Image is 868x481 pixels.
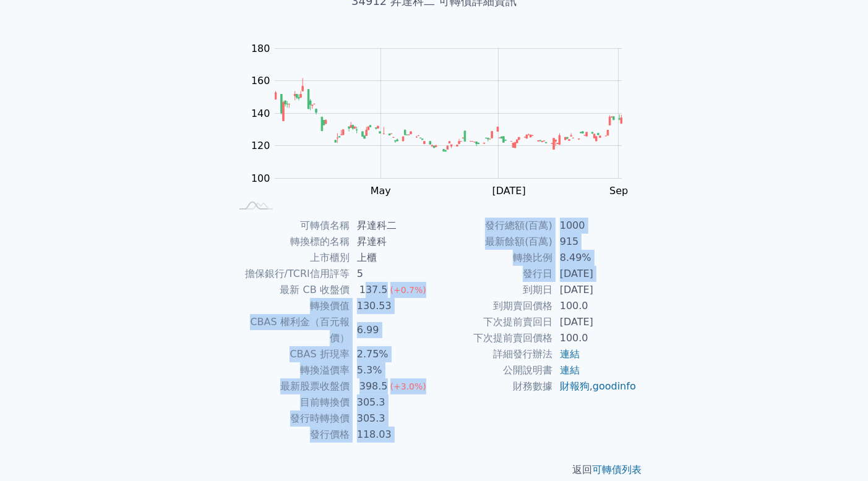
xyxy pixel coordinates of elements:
[390,285,426,295] span: (+0.7%)
[231,362,350,378] td: 轉換溢價率
[231,298,350,314] td: 轉換價值
[231,378,350,394] td: 最新股票收盤價
[552,298,637,314] td: 100.0
[231,218,350,234] td: 可轉債名稱
[245,43,641,197] g: Chart
[350,411,434,427] td: 305.3
[231,314,350,346] td: CBAS 權利金（百元報價）
[552,250,637,266] td: 8.49%
[434,346,552,362] td: 詳細發行辦法
[350,234,434,250] td: 昇達科
[251,172,270,184] tspan: 100
[251,108,270,119] tspan: 140
[231,234,350,250] td: 轉換標的名稱
[357,378,390,394] div: 398.5
[251,75,270,87] tspan: 160
[434,250,552,266] td: 轉換比例
[231,427,350,443] td: 發行價格
[350,298,434,314] td: 130.53
[593,464,642,475] a: 可轉債列表
[552,330,637,346] td: 100.0
[231,266,350,282] td: 擔保銀行/TCRI信用評等
[552,314,637,330] td: [DATE]
[350,394,434,411] td: 305.3
[434,282,552,298] td: 到期日
[609,185,628,197] tspan: Sep
[434,330,552,346] td: 下次提前賣回價格
[371,185,391,197] tspan: May
[357,282,390,298] div: 137.5
[350,346,434,362] td: 2.75%
[552,234,637,250] td: 915
[552,282,637,298] td: [DATE]
[231,411,350,427] td: 發行時轉換價
[350,314,434,346] td: 6.99
[434,314,552,330] td: 下次提前賣回日
[434,362,552,378] td: 公開說明書
[350,250,434,266] td: 上櫃
[350,427,434,443] td: 118.03
[231,282,350,298] td: 最新 CB 收盤價
[231,394,350,411] td: 目前轉換價
[552,378,637,394] td: ,
[390,381,426,391] span: (+3.0%)
[593,380,636,392] a: goodinfo
[251,43,270,54] tspan: 180
[217,462,652,477] p: 返回
[492,185,526,197] tspan: [DATE]
[350,266,434,282] td: 5
[552,218,637,234] td: 1000
[434,378,552,394] td: 財務數據
[552,266,637,282] td: [DATE]
[434,266,552,282] td: 發行日
[560,364,580,376] a: 連結
[231,250,350,266] td: 上市櫃別
[434,298,552,314] td: 到期賣回價格
[350,362,434,378] td: 5.3%
[350,218,434,234] td: 昇達科二
[434,234,552,250] td: 最新餘額(百萬)
[560,348,580,360] a: 連結
[231,346,350,362] td: CBAS 折現率
[434,218,552,234] td: 發行總額(百萬)
[560,380,590,392] a: 財報狗
[251,140,270,151] tspan: 120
